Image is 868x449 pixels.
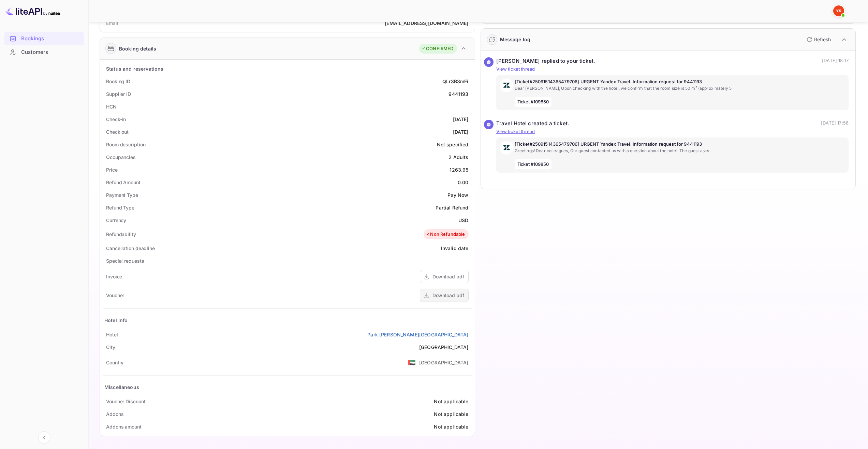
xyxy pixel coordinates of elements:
[4,32,84,45] a: Bookings
[515,148,845,154] p: Greetings! Dear colleagues, Our guest contacted us with a question about the hotel. The guest asks
[106,398,145,405] div: Voucher Discount
[106,154,136,161] div: Occupancies
[814,36,831,43] p: Refresh
[104,317,128,324] div: Hotel Info
[496,120,570,128] div: Travel Hotel created a ticket.
[385,19,468,27] div: [EMAIL_ADDRESS][DOMAIN_NAME]
[106,141,145,148] div: Room description
[106,19,118,27] div: Email
[367,331,468,338] a: Park [PERSON_NAME][GEOGRAPHIC_DATA]
[833,5,844,16] img: Yandex Support
[419,344,469,351] div: [GEOGRAPHIC_DATA]
[458,179,469,186] div: 0.00
[5,5,60,16] img: LiteAPI logo
[458,217,468,224] div: USD
[436,204,468,211] div: Partial Refund
[515,78,845,85] p: [Ticket#25091514365479706] URGENT Yandex Travel. Information request for 9441193
[496,57,595,65] div: [PERSON_NAME] replied to your ticket.
[106,103,117,110] div: HCN
[515,141,845,148] p: [Ticket#25091514365479706] URGENT Yandex Travel. Information request for 9441193
[421,45,453,52] div: CONFIRMED
[119,45,156,52] div: Booking details
[447,191,468,199] div: Pay Now
[106,116,126,123] div: Check-in
[106,359,123,366] div: Country
[450,166,468,173] div: 1263.95
[496,128,849,135] p: View ticket thread
[434,410,468,418] div: Not applicable
[419,359,469,366] div: [GEOGRAPHIC_DATA]
[4,32,84,45] div: Bookings
[106,166,118,173] div: Price
[106,257,144,264] div: Special requests
[500,78,513,92] img: AwvSTEc2VUhQAAAAAElFTkSuQmCC
[453,116,469,123] div: [DATE]
[821,120,849,128] p: [DATE] 17:56
[448,90,468,98] div: 9441193
[106,128,129,135] div: Check out
[106,331,118,338] div: Hotel
[106,65,163,72] div: Status and reservations
[21,48,81,56] div: Customers
[500,141,513,155] img: AwvSTEc2VUhQAAAAAElFTkSuQmCC
[515,159,552,170] span: Ticket #109850
[104,383,139,391] div: Miscellaneous
[432,292,464,299] div: Download pdf
[106,423,142,430] div: Addons amount
[106,344,115,351] div: City
[4,46,84,59] div: Customers
[496,66,849,73] p: View ticket thread
[453,128,469,135] div: [DATE]
[425,231,465,238] div: Non Refundable
[515,97,552,107] span: Ticket #109850
[106,273,122,280] div: Invoice
[106,231,136,238] div: Refundability
[106,179,141,186] div: Refund Amount
[106,204,134,211] div: Refund Type
[822,57,849,65] p: [DATE] 18:17
[515,85,845,91] p: Dear [PERSON_NAME], Upon checking with the hotel, we confirm that the room size is 50 m² (approxi...
[442,78,468,85] div: QLr3B3mFi
[106,90,131,98] div: Supplier ID
[448,154,468,161] div: 2 Adults
[434,423,468,430] div: Not applicable
[106,191,138,199] div: Payment Type
[432,273,464,280] div: Download pdf
[434,398,468,405] div: Not applicable
[437,141,469,148] div: Not specified
[106,217,126,224] div: Currency
[441,245,469,252] div: Invalid date
[4,46,84,58] a: Customers
[106,245,155,252] div: Cancellation deadline
[106,78,130,85] div: Booking ID
[803,34,834,45] button: Refresh
[500,36,531,43] div: Message log
[106,292,124,299] div: Voucher
[38,431,50,444] button: Collapse navigation
[408,356,416,368] span: United States
[106,410,123,418] div: Addons
[21,35,81,43] div: Bookings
